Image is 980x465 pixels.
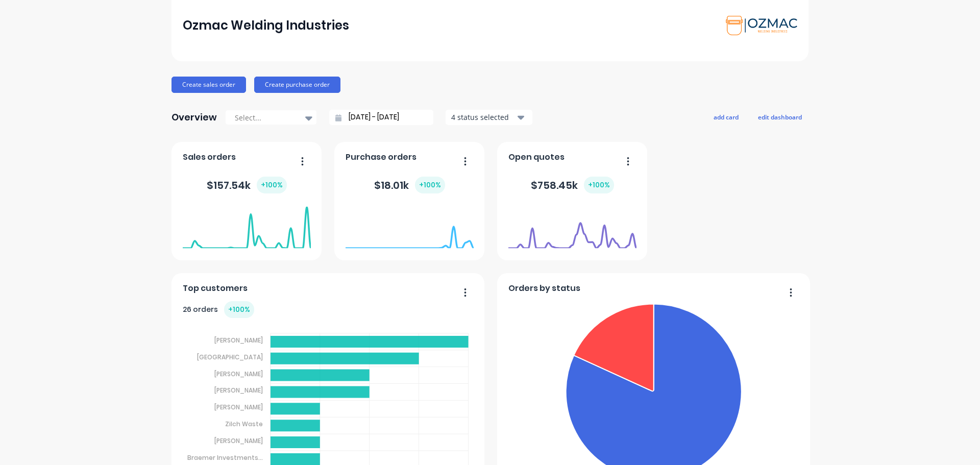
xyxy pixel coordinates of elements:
div: Overview [171,107,217,128]
button: Create sales order [171,77,246,93]
button: Create purchase order [254,77,340,93]
span: Purchase orders [346,151,416,163]
div: $ 758.45k [531,177,614,193]
div: + 100 % [224,301,254,318]
div: 26 orders [183,301,254,318]
tspan: [PERSON_NAME] [214,369,263,378]
div: + 100 % [584,177,614,193]
img: Ozmac Welding Industries [726,16,797,35]
tspan: [GEOGRAPHIC_DATA] [197,353,263,361]
span: Open quotes [508,151,565,163]
button: 4 status selected [446,110,532,125]
div: Ozmac Welding Industries [183,15,349,36]
button: add card [707,110,745,124]
div: $ 157.54k [207,177,287,193]
div: + 100 % [415,177,445,193]
tspan: [PERSON_NAME] [214,386,263,395]
div: 4 status selected [451,112,516,123]
button: edit dashboard [751,110,808,124]
tspan: Braemer Investments... [187,453,263,462]
div: + 100 % [257,177,287,193]
span: Sales orders [183,151,236,163]
tspan: [PERSON_NAME] [214,336,263,345]
span: Orders by status [508,282,580,295]
tspan: Zilch Waste [225,420,263,428]
tspan: [PERSON_NAME] [214,403,263,411]
div: $ 18.01k [374,177,445,193]
tspan: [PERSON_NAME] [214,436,263,445]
